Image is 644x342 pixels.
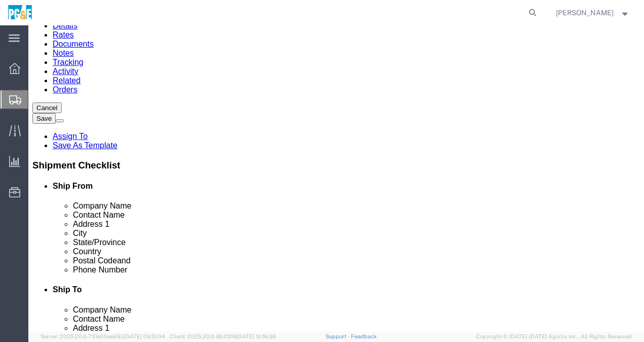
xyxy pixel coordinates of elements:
[555,7,630,19] button: [PERSON_NAME]
[170,333,276,339] span: Client: 2025.20.0-8b113f4
[351,333,377,339] a: Feedback
[556,7,614,18] span: Rahsaan Carson
[236,333,276,339] span: [DATE] 10:16:38
[28,25,644,331] iframe: FS Legacy Container
[476,332,632,341] span: Copyright © [DATE]-[DATE] Agistix Inc., All Rights Reserved
[41,333,165,339] span: Server: 2025.20.0-710e05ee653
[124,333,165,339] span: [DATE] 09:51:04
[326,333,351,339] a: Support
[7,5,33,20] img: logo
